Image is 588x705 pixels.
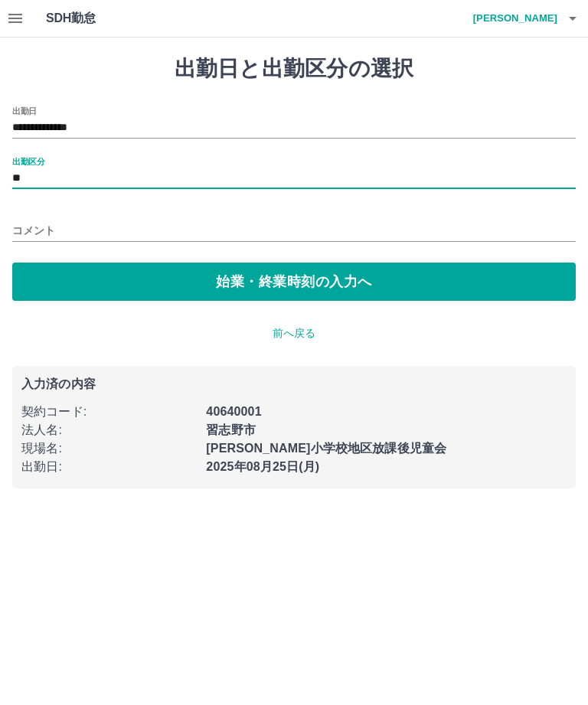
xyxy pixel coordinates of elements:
[12,155,44,167] label: 出勤区分
[21,421,197,439] p: 法人名 :
[12,263,576,301] button: 始業・終業時刻の入力へ
[21,378,567,390] p: 入力済の内容
[12,105,37,116] label: 出勤日
[206,423,256,436] b: 習志野市
[12,56,576,82] h1: 出勤日と出勤区分の選択
[21,403,197,421] p: 契約コード :
[21,439,197,458] p: 現場名 :
[206,460,319,473] b: 2025年08月25日(月)
[206,442,446,455] b: [PERSON_NAME]小学校地区放課後児童会
[206,405,261,418] b: 40640001
[21,458,197,476] p: 出勤日 :
[12,325,576,341] p: 前へ戻る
